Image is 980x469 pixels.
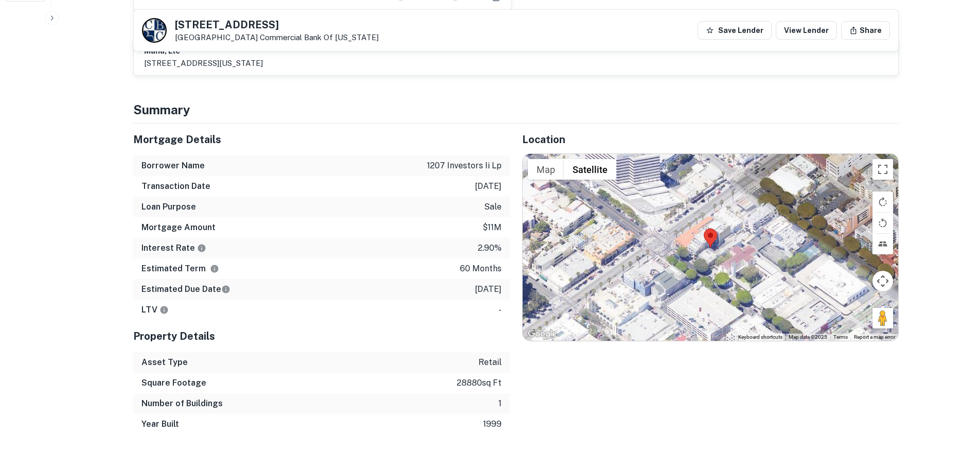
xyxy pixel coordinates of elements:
[483,418,502,430] p: 1999
[929,387,980,436] iframe: Chat Widget
[175,20,379,30] h5: [STREET_ADDRESS]
[197,244,206,253] svg: The interest rates displayed on the website are for informational purposes only and may be report...
[872,159,893,180] button: Toggle fullscreen view
[564,159,616,180] button: Show satellite imagery
[141,377,206,389] h6: Square Footage
[776,21,837,40] a: View Lender
[141,180,210,193] h6: Transaction Date
[141,160,205,172] h6: Borrower Name
[133,132,510,147] h5: Mortgage Details
[475,180,502,193] p: [DATE]
[872,192,893,212] button: Rotate map clockwise
[460,263,502,275] p: 60 months
[260,33,379,42] a: Commercial Bank Of [US_STATE]
[141,356,188,369] h6: Asset Type
[872,213,893,233] button: Rotate map counterclockwise
[789,334,827,340] span: Map data ©2025
[872,271,893,291] button: Map camera controls
[141,201,196,213] h6: Loan Purpose
[525,327,559,341] a: Open this area in Google Maps (opens a new window)
[483,221,502,234] p: $11m
[141,242,206,254] h6: Interest Rate
[522,132,899,147] h5: Location
[159,305,169,315] svg: LTVs displayed on the website are for informational purposes only and may be reported incorrectly...
[457,377,502,389] p: 28880 sq ft
[528,159,564,180] button: Show street map
[738,334,782,341] button: Keyboard shortcuts
[144,57,263,70] p: [STREET_ADDRESS][US_STATE]
[427,160,502,172] p: 1207 investors ii lp
[872,234,893,254] button: Tilt map
[833,334,848,340] a: Terms (opens in new tab)
[141,304,169,316] h6: LTV
[475,283,502,296] p: [DATE]
[484,201,502,213] p: sale
[698,21,772,40] button: Save Lender
[133,100,899,119] h4: Summary
[872,308,893,328] button: Drag Pegman onto the map to open Street View
[221,285,230,294] svg: Estimate is based on a standard schedule for this type of loan.
[841,21,890,40] button: Share
[141,263,219,275] h6: Estimated Term
[141,221,216,234] h6: Mortgage Amount
[478,242,502,254] p: 2.90%
[525,327,559,341] img: Google
[133,328,510,344] h5: Property Details
[854,334,895,340] a: Report a map error
[141,418,179,430] h6: Year Built
[478,356,502,369] p: retail
[498,304,502,316] p: -
[498,397,502,410] p: 1
[210,264,219,273] svg: Term is based on a standard schedule for this type of loan.
[175,33,379,42] p: [GEOGRAPHIC_DATA]
[141,283,230,296] h6: Estimated Due Date
[141,397,223,410] h6: Number of Buildings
